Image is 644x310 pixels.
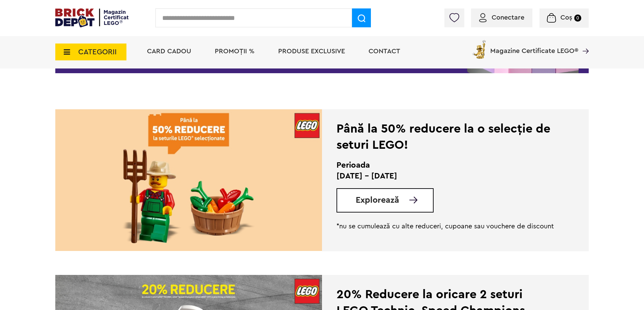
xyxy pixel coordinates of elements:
[336,171,555,181] p: [DATE] - [DATE]
[492,14,524,21] span: Conectare
[336,222,555,230] p: *nu se cumulează cu alte reduceri, cupoane sau vouchere de discount
[278,48,345,55] a: Produse exclusive
[215,48,255,55] a: PROMOȚII %
[560,14,572,21] span: Coș
[479,14,524,21] a: Conectare
[356,196,433,204] a: Explorează
[574,15,581,22] small: 0
[356,196,399,204] span: Explorează
[578,39,589,46] a: Magazine Certificate LEGO®
[78,48,117,56] span: CATEGORII
[490,39,578,54] span: Magazine Certificate LEGO®
[336,160,555,171] h2: Perioada
[147,48,191,55] a: Card Cadou
[336,121,555,153] div: Până la 50% reducere la o selecție de seturi LEGO!
[369,48,400,55] a: Contact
